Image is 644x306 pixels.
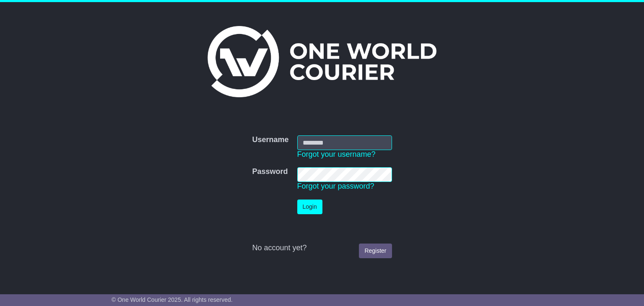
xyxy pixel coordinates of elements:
[297,200,322,214] button: Login
[359,244,392,258] a: Register
[112,296,233,303] span: © One World Courier 2025. All rights reserved.
[297,182,374,190] a: Forgot your password?
[252,244,392,253] div: No account yet?
[252,135,288,145] label: Username
[297,150,376,158] a: Forgot your username?
[252,167,288,176] label: Password
[208,26,436,97] img: One World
